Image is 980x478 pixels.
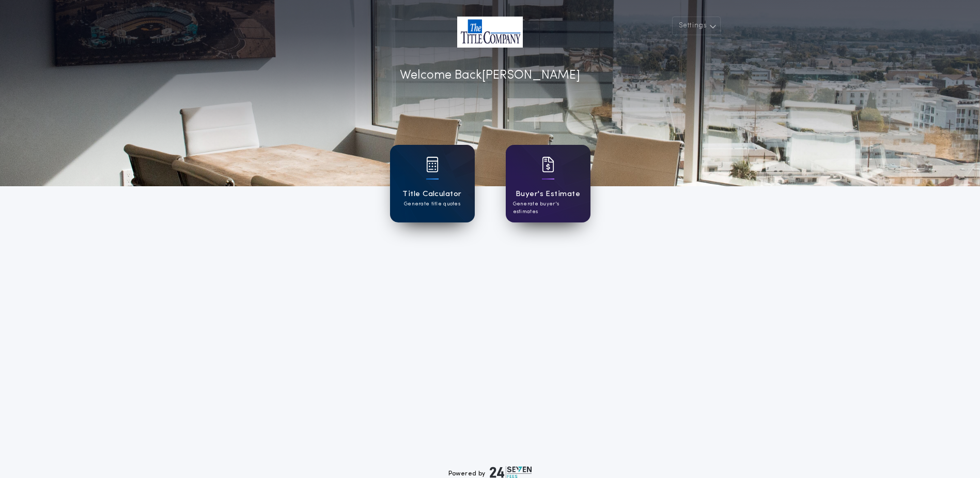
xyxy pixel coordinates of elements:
h1: Title Calculator [402,188,461,200]
p: Welcome Back [PERSON_NAME] [400,66,580,85]
p: Generate buyer's estimates [513,200,583,216]
a: card iconTitle CalculatorGenerate title quotes [390,145,475,222]
img: account-logo [457,17,523,48]
a: card iconBuyer's EstimateGenerate buyer's estimates [506,145,590,222]
img: card icon [542,157,554,172]
p: Generate title quotes [404,200,460,208]
h1: Buyer's Estimate [516,188,580,200]
img: card icon [426,157,439,172]
button: Settings [672,17,721,35]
